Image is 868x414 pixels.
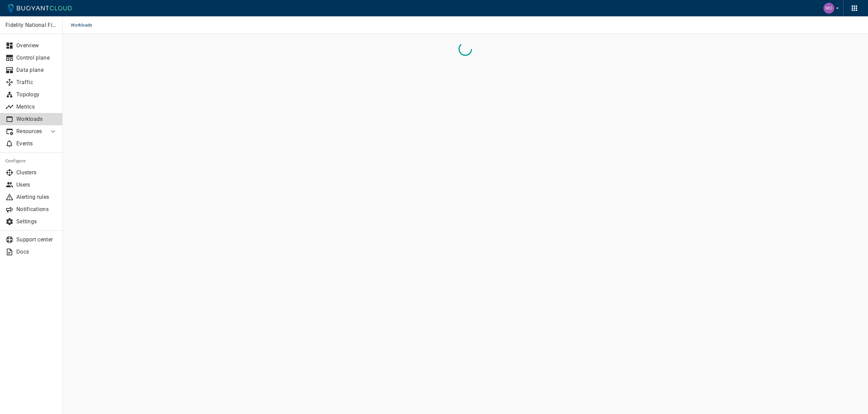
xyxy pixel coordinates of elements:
p: Topology [16,91,57,98]
span: Workloads [71,16,101,34]
p: Users [16,181,57,188]
img: Mohamed Fouly [823,3,834,14]
p: Resources [16,128,44,135]
p: Events [16,140,57,147]
p: Metrics [16,103,57,110]
p: Data plane [16,67,57,74]
p: Control plane [16,54,57,61]
p: Clusters [16,169,57,176]
p: Workloads [16,116,57,123]
p: Notifications [16,206,57,213]
p: Traffic [16,79,57,86]
h5: Configure [5,158,57,164]
p: Settings [16,218,57,225]
p: Support center [16,236,57,243]
p: Overview [16,42,57,49]
p: Docs [16,249,57,255]
p: Alerting rules [16,194,57,201]
p: Fidelity National Financial [5,22,57,29]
